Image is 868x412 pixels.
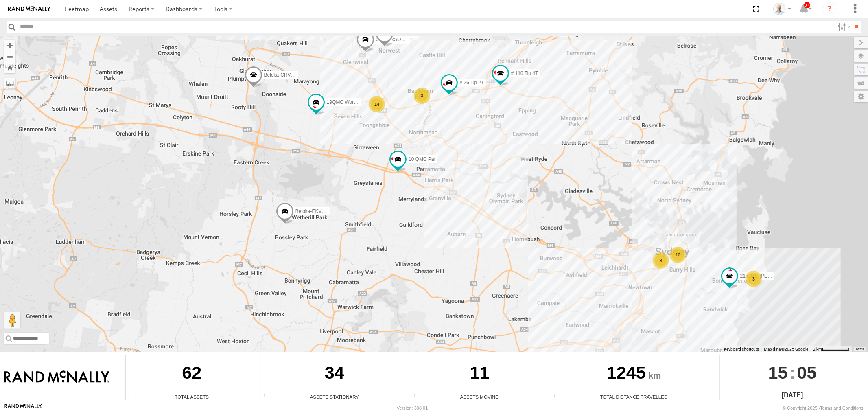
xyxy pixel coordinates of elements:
div: 62 [126,355,258,393]
span: 19QMC Workshop [326,99,366,105]
button: Keyboard shortcuts [724,346,759,352]
div: [DATE] [720,390,865,400]
button: Map Scale: 2 km per 63 pixels [811,346,852,352]
button: Zoom out [4,51,15,62]
span: 2 km [813,347,822,351]
span: # 26 Tip 2T [459,79,484,85]
div: Total Assets [126,393,258,400]
div: Kurt Byers [770,3,794,15]
a: Terms (opens in new tab) [856,347,864,351]
div: Version: 308.01 [397,405,428,410]
div: 10 [670,247,686,263]
span: 21 QMC [PERSON_NAME] [740,273,800,278]
img: Rand McNally [4,370,109,384]
label: Measure [4,77,15,89]
span: 02 Jordan [395,31,417,36]
div: 14 [369,96,385,112]
div: 3 [414,88,430,104]
span: Beloka-CHV61N [264,72,300,78]
div: 8 [653,252,669,269]
span: # 110 Tip 4T [511,70,538,76]
span: 10 QMC Pat [408,156,435,162]
a: Terms and Conditions [820,405,864,410]
div: Total distance travelled by all assets within specified date range and applied filters [551,394,564,400]
button: Zoom in [4,40,15,51]
span: Beloka-EKV93V [295,208,330,214]
div: 3 [746,271,762,287]
span: 05 [797,355,817,390]
label: Search Filter Options [835,21,852,33]
div: Total number of Enabled Assets [126,394,138,400]
div: Total number of assets current in transit. [411,394,424,400]
span: 15 [768,355,788,390]
button: Zoom Home [4,62,15,73]
div: 11 [411,355,548,393]
div: © Copyright 2025 - [783,405,864,410]
div: 34 [261,355,408,393]
span: 01 [PERSON_NAME] [376,37,422,42]
div: 1245 [551,355,717,393]
a: Visit our Website [4,404,42,412]
div: Assets Stationary [261,393,408,400]
i: ? [823,2,836,15]
div: Total number of assets current stationary. [261,394,273,400]
button: Drag Pegman onto the map to open Street View [4,312,20,329]
img: rand-logo.svg [8,6,50,12]
div: Total Distance Travelled [551,393,717,400]
span: Map data ©2025 Google [764,347,808,351]
label: Map Settings [854,91,868,102]
div: Assets Moving [411,393,548,400]
div: : [720,355,865,390]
